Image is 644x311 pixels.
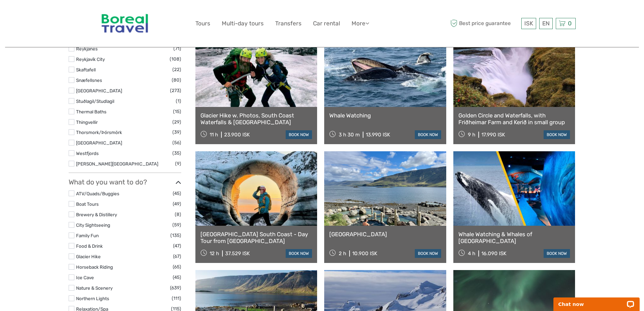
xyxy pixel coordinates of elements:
[76,140,122,146] a: [GEOGRAPHIC_DATA]
[549,290,644,311] iframe: LiveChat chat widget
[172,76,181,84] span: (80)
[195,19,210,28] a: Tours
[173,252,181,260] span: (67)
[329,112,441,119] a: Whale Watching
[468,250,475,257] span: 4 h
[97,5,152,42] img: 346-854fea8c-10b9-4d52-aacf-0976180d9f3a_logo_big.jpg
[366,132,390,138] div: 13.990 ISK
[170,87,181,94] span: (273)
[76,296,109,301] a: Northern Lights
[458,231,570,245] a: Whale Watching & Whales of [GEOGRAPHIC_DATA]
[76,130,122,135] a: Thorsmork/Þórsmörk
[481,132,505,138] div: 17.990 ISK
[76,222,110,228] a: City Sightseeing
[76,212,117,217] a: Brewery & Distillery
[415,249,441,258] a: book now
[173,242,181,250] span: (47)
[76,151,99,156] a: Westfjords
[200,112,312,126] a: Glacier Hike w. Photos, South Coast Waterfalls & [GEOGRAPHIC_DATA]
[200,231,312,245] a: [GEOGRAPHIC_DATA] South Coast - Day Tour from [GEOGRAPHIC_DATA]
[173,190,181,197] span: (45)
[224,132,250,138] div: 23.900 ISK
[175,160,181,168] span: (9)
[173,108,181,115] span: (15)
[544,249,570,258] a: book now
[76,57,105,62] a: Reykjavík City
[172,149,181,157] span: (35)
[275,19,302,28] a: Transfers
[69,178,181,186] h3: What do you want to do?
[76,88,122,93] a: [GEOGRAPHIC_DATA]
[544,130,570,139] a: book now
[76,191,119,196] a: ATV/Quads/Buggies
[286,249,312,258] a: book now
[313,19,340,28] a: Car rental
[352,250,377,257] div: 10.900 ISK
[225,250,250,257] div: 37.529 ISK
[352,19,369,28] a: More
[172,118,181,126] span: (29)
[539,18,553,29] div: EN
[222,19,264,28] a: Multi-day tours
[76,109,106,114] a: Thermal Baths
[176,97,181,105] span: (1)
[567,20,573,27] span: 0
[76,119,98,125] a: Thingvellir
[172,128,181,136] span: (39)
[170,55,181,63] span: (108)
[76,77,102,83] a: Snæfellsnes
[76,285,113,291] a: Nature & Scenery
[76,264,113,270] a: Horseback Riding
[173,273,181,281] span: (45)
[458,112,570,126] a: Golden Circle and Waterfalls, with Friðheimar Farm and Kerið in small group
[76,161,158,166] a: [PERSON_NAME][GEOGRAPHIC_DATA]
[339,132,360,138] span: 3 h 30 m
[524,20,533,27] span: ISK
[170,284,181,292] span: (639)
[172,66,181,73] span: (22)
[76,67,96,72] a: Skaftafell
[172,294,181,302] span: (111)
[173,200,181,208] span: (49)
[173,45,181,52] span: (71)
[468,132,475,138] span: 9 h
[210,250,219,257] span: 12 h
[329,231,441,238] a: [GEOGRAPHIC_DATA]
[76,275,94,280] a: Ice Cave
[175,210,181,218] span: (8)
[76,98,114,104] a: Stuðlagil/Studlagil
[76,243,103,249] a: Food & Drink
[415,130,441,139] a: book now
[76,46,98,51] a: Reykjanes
[170,231,181,239] span: (135)
[173,263,181,271] span: (65)
[172,221,181,229] span: (59)
[76,201,99,207] a: Boat Tours
[172,139,181,147] span: (56)
[210,132,218,138] span: 11 h
[339,250,346,257] span: 2 h
[286,130,312,139] a: book now
[76,254,101,259] a: Glacier Hike
[481,250,506,257] div: 16.090 ISK
[76,233,99,238] a: Family Fun
[449,18,520,29] span: Best price guarantee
